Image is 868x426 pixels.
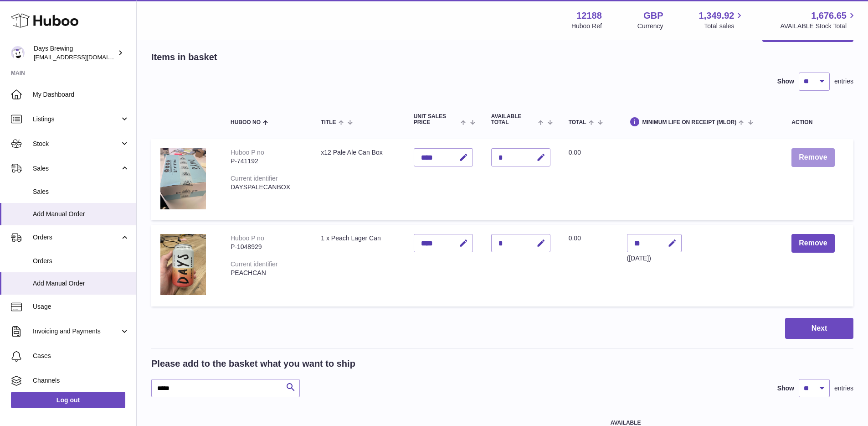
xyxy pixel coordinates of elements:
[33,210,129,218] span: Add Manual Order
[34,53,134,61] span: [EMAIL_ADDRESS][DOMAIN_NAME]
[834,384,853,393] span: entries
[151,51,217,63] h2: Items in basket
[231,234,264,242] div: Huboo P no
[780,22,857,31] span: AVAILABLE Stock Total
[33,376,129,385] span: Channels
[414,114,459,125] span: Unit Sales Price
[491,114,536,125] span: AVAILABLE Total
[231,260,278,268] div: Current identifier
[785,318,853,339] button: Next
[637,22,663,31] div: Currency
[704,22,745,31] span: Total sales
[569,234,581,242] span: 0.00
[231,157,303,166] div: P-741192
[160,148,206,209] img: x12 Pale Ale Can Box
[33,164,120,173] span: Sales
[780,10,857,31] a: 1,676.65 AVAILABLE Stock Total
[231,175,278,182] div: Current identifier
[231,149,264,156] div: Huboo P no
[231,243,303,251] div: P-1048929
[699,10,745,31] a: 1,349.92 Total sales
[569,119,586,125] span: Total
[643,10,663,22] strong: GBP
[231,183,303,192] div: DAYSPALECANBOX
[33,327,120,336] span: Invoicing and Payments
[231,119,261,125] span: Huboo no
[699,10,734,22] span: 1,349.92
[33,352,129,360] span: Cases
[33,302,129,311] span: Usage
[834,77,853,86] span: entries
[321,119,336,125] span: Title
[33,233,120,242] span: Orders
[11,392,125,408] a: Log out
[571,22,602,31] div: Huboo Ref
[576,10,602,22] strong: 12188
[569,149,581,156] span: 0.00
[11,46,25,60] img: helena@daysbrewing.com
[791,234,834,253] button: Remove
[791,148,834,167] button: Remove
[33,90,129,99] span: My Dashboard
[231,269,303,277] div: PEACHCAN
[811,10,847,22] span: 1,676.65
[151,358,355,370] h2: Please add to the basket what you want to ship
[642,119,737,125] span: Minimum Life On Receipt (MLOR)
[33,257,129,265] span: Orders
[33,187,129,196] span: Sales
[33,279,129,288] span: Add Manual Order
[34,44,116,62] div: Days Brewing
[33,115,120,124] span: Listings
[777,384,794,393] label: Show
[312,225,404,306] td: 1 x Peach Lager Can
[160,234,206,295] img: 1 x Peach Lager Can
[791,119,844,125] div: Action
[312,139,404,220] td: x12 Pale Ale Can Box
[627,254,682,263] div: ([DATE])
[777,77,794,86] label: Show
[33,140,120,148] span: Stock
